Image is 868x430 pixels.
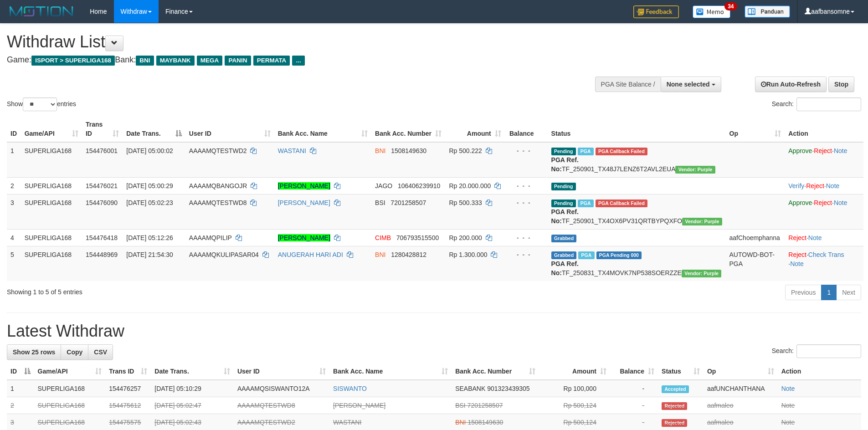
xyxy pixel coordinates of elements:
[548,194,726,229] td: TF_250901_TX4OX6PV31QRTBYPQXFO
[551,260,579,276] b: PGA Ref. No:
[505,116,548,142] th: Balance
[662,419,687,427] span: Rejected
[834,147,847,154] a: Note
[88,344,113,360] a: CSV
[781,419,795,426] a: Note
[778,363,861,380] th: Action
[487,385,529,392] span: Copy 901323439305 to clipboard
[375,182,392,189] span: JAGO
[785,116,863,142] th: Action
[185,116,274,142] th: User ID: activate to sort column ascending
[658,363,704,380] th: Status: activate to sort column ascending
[539,397,610,414] td: Rp 500,124
[371,116,445,142] th: Bank Acc. Number: activate to sort column ascending
[806,182,824,189] a: Reject
[596,200,647,207] span: PGA Error
[123,116,185,142] th: Date Trans.: activate to sort column descending
[21,177,82,194] td: SUPERLIGA168
[197,56,223,66] span: MEGA
[7,380,34,397] td: 1
[7,322,861,340] h1: Latest Withdraw
[724,2,737,10] span: 34
[682,270,721,277] span: Vendor URL: https://trx4.1velocity.biz
[31,56,115,66] span: ISPORT > SUPERLIGA168
[234,397,329,414] td: AAAAMQTESTWD8
[548,246,726,281] td: TF_250831_TX4MOVK7NP538SOERZZE
[726,229,785,246] td: aafChoemphanna
[329,363,452,380] th: Bank Acc. Name: activate to sort column ascending
[662,385,689,393] span: Accepted
[82,116,123,142] th: Trans ID: activate to sort column ascending
[7,284,355,297] div: Showing 1 to 5 of 5 entries
[508,181,544,190] div: - - -
[445,116,504,142] th: Amount: activate to sort column ascending
[814,147,832,154] a: Reject
[7,116,21,142] th: ID
[788,182,804,189] a: Verify
[610,397,658,414] td: -
[693,5,731,18] img: Button%20Memo.svg
[449,234,482,241] span: Rp 200.000
[675,166,715,174] span: Vendor URL: https://trx4.1velocity.biz
[278,199,330,206] a: [PERSON_NAME]
[151,363,234,380] th: Date Trans.: activate to sort column ascending
[7,97,76,111] label: Show entries
[7,33,570,51] h1: Withdraw List
[86,234,118,241] span: 154476418
[455,385,485,392] span: SEABANK
[808,251,844,258] a: Check Trans
[105,363,151,380] th: Trans ID: activate to sort column ascending
[13,348,55,356] span: Show 25 rows
[661,77,721,92] button: None selected
[7,397,34,414] td: 2
[667,81,710,88] span: None selected
[278,182,330,189] a: [PERSON_NAME]
[225,56,251,66] span: PANIN
[234,380,329,397] td: AAAAMQSISWANTO12A
[785,246,863,281] td: · ·
[278,234,330,241] a: [PERSON_NAME]
[662,402,687,410] span: Rejected
[610,380,658,397] td: -
[126,234,173,241] span: [DATE] 05:12:26
[788,147,812,154] a: Approve
[814,199,832,206] a: Reject
[449,182,491,189] span: Rp 20.000.000
[126,182,173,189] span: [DATE] 05:00:29
[834,199,847,206] a: Note
[610,363,658,380] th: Balance: activate to sort column ascending
[21,246,82,281] td: SUPERLIGA168
[836,285,861,300] a: Next
[86,199,118,206] span: 154476090
[467,419,503,426] span: Copy 1508149630 to clipboard
[790,260,804,267] a: Note
[189,234,232,241] span: AAAAMQPILIP
[86,251,118,258] span: 154448969
[772,97,861,111] label: Search:
[508,233,544,242] div: - - -
[278,147,306,154] a: WASTANI
[596,251,642,259] span: PGA Pending
[61,344,88,360] a: Copy
[551,235,577,242] span: Grabbed
[781,385,795,392] a: Note
[452,363,539,380] th: Bank Acc. Number: activate to sort column ascending
[726,246,785,281] td: AUTOWD-BOT-PGA
[151,397,234,414] td: [DATE] 05:02:47
[7,142,21,178] td: 1
[7,5,76,18] img: MOTION_logo.png
[7,344,61,360] a: Show 25 rows
[7,363,34,380] th: ID: activate to sort column descending
[808,234,822,241] a: Note
[551,148,576,155] span: Pending
[788,251,806,258] a: Reject
[788,199,812,206] a: Approve
[333,402,385,409] a: [PERSON_NAME]
[126,199,173,206] span: [DATE] 05:02:23
[455,419,466,426] span: BNI
[828,77,854,92] a: Stop
[292,56,304,66] span: ...
[578,200,594,207] span: Marked by aafmaleo
[375,147,385,154] span: BNI
[821,285,837,300] a: 1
